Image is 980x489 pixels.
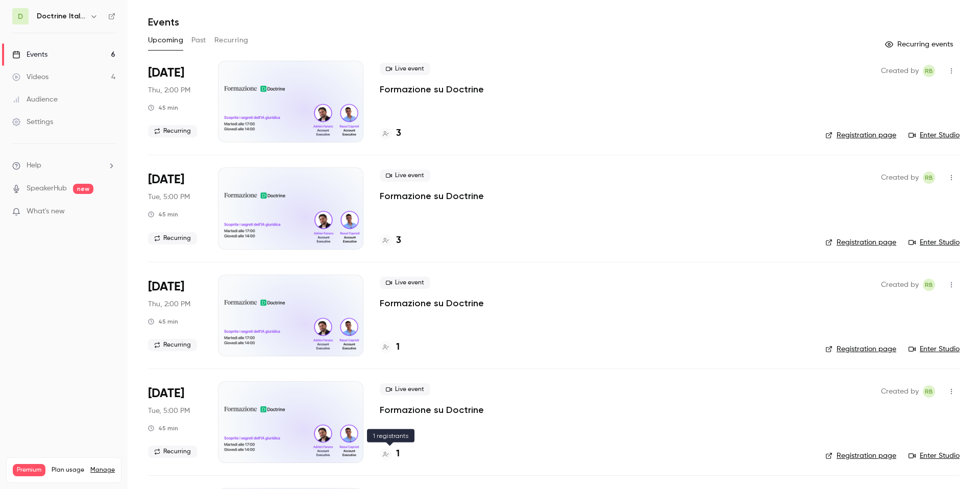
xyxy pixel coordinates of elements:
a: Enter Studio [909,451,960,461]
button: Past [191,32,206,48]
a: Formazione su Doctrine [380,297,484,309]
div: Events [12,50,47,60]
h6: Doctrine Italia Formation Avocat [37,11,86,21]
a: Registration page [825,237,896,248]
div: Sep 30 Tue, 5:00 PM (Europe/Paris) [148,167,202,249]
div: 45 min [148,210,178,218]
span: Thu, 2:00 PM [148,299,190,309]
a: 3 [380,234,401,248]
span: Romain Ballereau [923,279,935,291]
span: [DATE] [148,385,184,402]
span: RB [925,279,933,291]
a: 1 [380,340,400,354]
span: RB [925,385,933,398]
span: [DATE] [148,172,184,188]
span: [DATE] [148,279,184,295]
span: Recurring [148,446,197,458]
h4: 3 [396,127,401,140]
span: Romain Ballereau [923,385,935,398]
span: Live event [380,277,430,289]
li: help-dropdown-opener [12,160,115,171]
a: SpeakerHub [27,183,67,194]
span: Thu, 2:00 PM [148,85,190,95]
iframe: Noticeable Trigger [103,207,115,216]
a: Enter Studio [909,237,960,248]
span: Romain Ballereau [923,65,935,77]
span: D [18,11,23,22]
h4: 3 [396,234,401,248]
a: Registration page [825,344,896,354]
button: Recurring events [880,36,960,53]
div: 45 min [148,424,178,432]
span: RB [925,172,933,184]
span: Recurring [148,339,197,351]
span: Romain Ballereau [923,172,935,184]
div: Oct 7 Tue, 5:00 PM (Europe/Paris) [148,381,202,463]
span: Created by [881,172,919,184]
div: 45 min [148,317,178,326]
span: Tue, 5:00 PM [148,406,190,416]
a: Enter Studio [909,130,960,140]
h4: 1 [396,340,400,354]
a: Formazione su Doctrine [380,404,484,416]
a: Formazione su Doctrine [380,83,484,95]
h4: 1 [396,447,400,461]
a: Registration page [825,451,896,461]
div: Oct 2 Thu, 2:00 PM (Europe/Paris) [148,275,202,356]
span: What's new [27,206,65,217]
h1: Events [148,16,179,28]
div: Sep 25 Thu, 2:00 PM (Europe/Paris) [148,61,202,142]
span: new [73,184,93,194]
span: Created by [881,279,919,291]
div: Videos [12,72,48,82]
a: 3 [380,127,401,140]
span: Live event [380,63,430,75]
span: Recurring [148,232,197,244]
a: Manage [90,466,115,474]
span: Premium [13,464,45,476]
span: Live event [380,169,430,182]
a: Registration page [825,130,896,140]
span: Plan usage [52,466,84,474]
a: 1 [380,447,400,461]
button: Recurring [214,32,249,48]
a: Formazione su Doctrine [380,190,484,202]
div: 45 min [148,104,178,112]
button: Upcoming [148,32,183,48]
span: RB [925,65,933,77]
span: Recurring [148,125,197,137]
span: Created by [881,65,919,77]
span: Help [27,160,41,171]
span: [DATE] [148,65,184,81]
div: Audience [12,94,58,105]
a: Enter Studio [909,344,960,354]
span: Tue, 5:00 PM [148,192,190,202]
div: Settings [12,117,53,127]
span: Live event [380,383,430,396]
span: Created by [881,385,919,398]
